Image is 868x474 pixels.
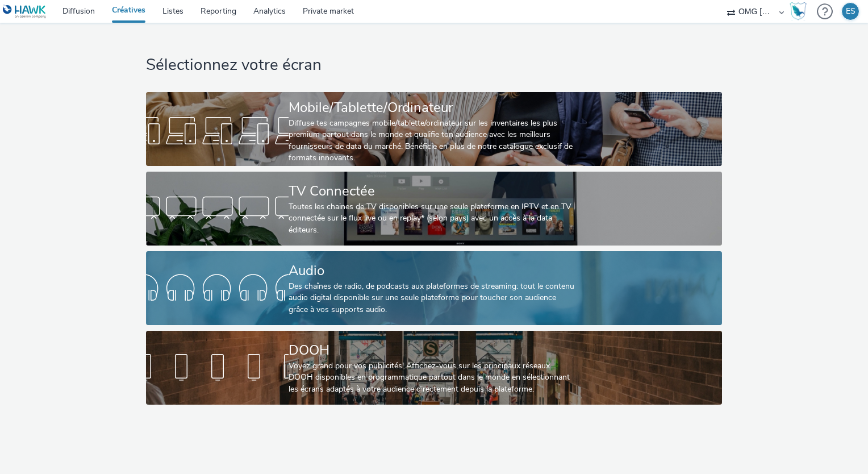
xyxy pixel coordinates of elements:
[146,251,722,325] a: AudioDes chaînes de radio, de podcasts aux plateformes de streaming: tout le contenu audio digita...
[289,360,574,395] div: Voyez grand pour vos publicités! Affichez-vous sur les principaux réseaux DOOH disponibles en pro...
[790,2,807,20] img: Hawk Academy
[289,340,574,360] div: DOOH
[289,201,574,236] div: Toutes les chaines de TV disponibles sur une seule plateforme en IPTV et en TV connectée sur le f...
[790,2,811,20] a: Hawk Academy
[289,261,574,281] div: Audio
[289,181,574,201] div: TV Connectée
[846,3,856,20] div: ES
[146,92,722,166] a: Mobile/Tablette/OrdinateurDiffuse tes campagnes mobile/tablette/ordinateur sur les inventaires le...
[289,98,574,118] div: Mobile/Tablette/Ordinateur
[289,118,574,164] div: Diffuse tes campagnes mobile/tablette/ordinateur sur les inventaires les plus premium partout dan...
[3,5,47,19] img: undefined Logo
[146,331,722,405] a: DOOHVoyez grand pour vos publicités! Affichez-vous sur les principaux réseaux DOOH disponibles en...
[146,55,722,76] h1: Sélectionnez votre écran
[146,172,722,246] a: TV ConnectéeToutes les chaines de TV disponibles sur une seule plateforme en IPTV et en TV connec...
[289,281,574,315] div: Des chaînes de radio, de podcasts aux plateformes de streaming: tout le contenu audio digital dis...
